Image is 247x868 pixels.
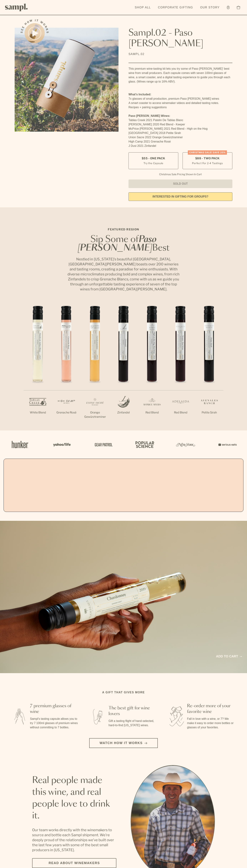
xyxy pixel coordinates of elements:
li: A smart coaster to access winemaker videos and detailed tasting notes. [128,101,232,105]
img: Sampl logo [5,4,28,11]
h3: The best gift for wine lovers [109,705,157,717]
li: Recipes + pairing suggestions [128,105,232,109]
p: Red Blend [138,410,166,415]
li: 4 / 7 [109,303,138,426]
p: Sampl's tasting capsule allows you to try 7 100ml glasses of premium wines without committing to ... [30,717,79,730]
li: Christmas Sale Pricing Shown In Cart [157,173,203,176]
p: Red Blend [166,410,195,415]
li: 2 / 7 [52,303,81,426]
span: [PERSON_NAME] 2020 Red Blend - Keeper [128,123,185,126]
p: Orange Gewürztraminer [81,410,109,419]
p: White Blend [24,410,52,415]
div: This premium wine-tasting kit lets you try some of Paso [PERSON_NAME]' best wine from small produ... [128,67,232,84]
p: SAMPL.02 [128,52,232,56]
button: Sold Out [128,179,232,188]
a: Our Story [198,4,221,11]
a: Add to cart [216,654,242,659]
a: interested in gifting for groups? [128,192,232,201]
span: High Camp 2021 Grenache Rosé [128,140,171,143]
img: Sampl.02 - Paso Robles [15,28,119,132]
button: See how it works [25,23,45,43]
a: Shop All [133,4,153,11]
div: CHRISTMAS SALE! Save 20% [188,150,227,155]
img: Artboard_7_5b34974b-f019-449e-91fb-745f8d0877ee_x450.png [216,437,238,452]
a: Read about Winemakers [32,858,116,868]
strong: Paso [PERSON_NAME] Wines: [128,114,170,117]
h3: Re-order more of your favorite wine [187,703,236,715]
small: Perfect For 2-4 Tastings [192,161,223,165]
span: $88 - Two Pack [195,156,220,160]
h2: Real people made this wine, and real people love to drink it. [32,775,116,822]
p: Featured Region [66,227,181,232]
h1: Sampl.02 - Paso [PERSON_NAME] [128,28,232,49]
p: Petite Sirah [195,410,223,415]
p: Gift a tasting flight of hand-selected, hard-to-find [US_STATE] wines. [109,719,157,727]
li: 7x glasses of small production, premium Paso [PERSON_NAME] wines [128,97,232,101]
li: 7 / 7 [195,303,223,426]
span: $55 - One Pack [142,156,165,160]
span: Union Sacre 2022 Orange Gewürztraminer [128,136,183,139]
p: Nestled in [US_STATE]’s beautiful [GEOGRAPHIC_DATA], [GEOGRAPHIC_DATA][PERSON_NAME] boasts over 2... [66,257,181,292]
li: 5 / 7 [138,303,166,426]
small: Try the Capsule [143,161,163,165]
h2: Sip Some of Best [66,235,181,252]
p: Fall in love with a wine, or 7? We make it easy to order more bottles or glasses of your favorites. [187,717,236,730]
p: Zinfandel [109,410,138,415]
span: [GEOGRAPHIC_DATA] 2018 Petite Sirah [128,131,181,134]
li: 6 / 7 [166,303,195,426]
li: 3 / 7 [81,303,109,430]
a: Corporate Gifting [156,4,195,11]
img: Artboard_6_04f9a106-072f-468a-bdd7-f11783b05722_x450.png [51,437,72,452]
p: Grenache Rosé [52,410,81,415]
button: Watch how it works [89,738,158,748]
strong: What’s Included: [128,93,151,96]
img: Artboard_5_7fdae55a-36fd-43f7-8bfd-f74a06a2878e_x450.png [92,437,114,452]
em: Paso [PERSON_NAME] [78,235,157,252]
li: 1 / 7 [24,303,52,426]
span: Tablas Creek 2021 Patelin De Tablas Blanc [128,119,183,122]
p: Our team works directly with the winemakers to source and bottle each Sampl shipment. We’re deepl... [32,827,116,852]
h2: A gift that gives more [102,690,145,695]
h3: 7 premium glasses of wine [30,703,79,715]
span: McPrice [PERSON_NAME] 2021 Red Blend - High on the Hog [128,127,208,130]
span: J Dusi 2021 Zinfandel [128,144,156,147]
img: Artboard_1_c8cd28af-0030-4af1-819c-248e302c7f06_x450.png [9,437,31,452]
img: Artboard_3_0b291449-6e8c-4d07-b2c2-3f3601a19cd1_x450.png [175,437,196,452]
img: Artboard_4_28b4d326-c26e-48f9-9c80-911f17d6414e_x450.png [133,437,155,452]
